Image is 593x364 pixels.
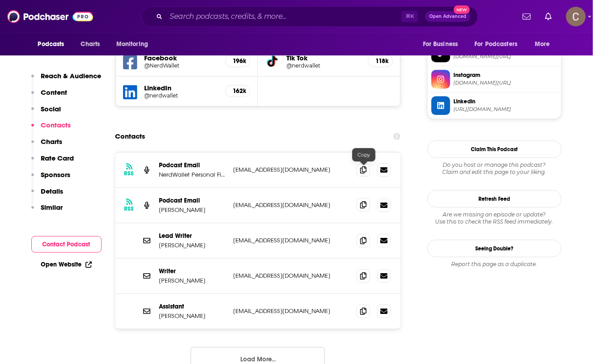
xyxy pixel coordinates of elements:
[566,7,586,26] img: User Profile
[145,84,218,92] h5: LinkedIn
[431,70,558,89] a: Instagram[DOMAIN_NAME][URL]
[429,14,466,19] span: Open Advanced
[159,197,226,204] p: Podcast Email
[454,71,558,79] span: Instagram
[41,187,64,195] p: Details
[124,170,134,177] h3: RSS
[535,38,550,51] span: More
[81,38,100,51] span: Charts
[234,166,350,174] p: [EMAIL_ADDRESS][DOMAIN_NAME]
[423,38,458,51] span: For Business
[427,261,562,268] div: Report this page as a duplicate.
[427,190,562,207] button: Refresh Feed
[31,236,102,253] button: Contact Podcast
[234,237,350,244] p: [EMAIL_ADDRESS][DOMAIN_NAME]
[431,96,558,115] a: Linkedin[URL][DOMAIN_NAME]
[352,148,375,161] div: Copy
[41,170,71,179] p: Sponsors
[159,232,226,240] p: Lead Writer
[286,54,361,62] h5: Tik Tok
[41,105,61,113] p: Social
[159,161,226,169] p: Podcast Email
[31,137,63,154] button: Charts
[166,9,401,24] input: Search podcasts, credits, & more...
[566,7,586,26] button: Show profile menu
[31,121,71,137] button: Contacts
[31,187,64,203] button: Details
[427,140,562,158] button: Claim This Podcast
[41,137,63,146] p: Charts
[159,267,226,275] p: Writer
[417,36,469,53] button: open menu
[475,38,518,51] span: For Podcasters
[427,240,562,257] a: Seeing Double?
[31,154,74,170] button: Rate Card
[233,87,243,95] h5: 162k
[41,88,68,97] p: Content
[427,161,562,169] span: Do you host or manage this podcast?
[38,38,64,51] span: Podcasts
[519,9,534,24] a: Show notifications dropdown
[145,54,218,62] h5: Facebook
[234,201,350,209] p: [EMAIL_ADDRESS][DOMAIN_NAME]
[286,62,361,69] a: @nerdwallet
[41,203,63,212] p: Similar
[75,36,106,53] a: Charts
[145,92,218,99] a: @nerdwallet
[41,154,74,162] p: Rate Card
[159,303,226,310] p: Assistant
[234,272,350,279] p: [EMAIL_ADDRESS][DOMAIN_NAME]
[31,72,102,88] button: Reach & Audience
[31,203,63,220] button: Similar
[427,161,562,176] div: Claim and edit this page to your liking.
[159,171,226,178] p: NerdWallet Personal Finance
[41,121,71,129] p: Contacts
[159,312,226,320] p: [PERSON_NAME]
[454,97,558,106] span: Linkedin
[375,57,385,65] h5: 118k
[159,241,226,249] p: [PERSON_NAME]
[31,170,71,187] button: Sponsors
[454,53,558,60] span: tiktok.com/@nerdwallet
[141,6,478,27] div: Search podcasts, credits, & more...
[233,57,243,65] h5: 196k
[41,72,102,80] p: Reach & Audience
[425,11,470,22] button: Open AdvancedNew
[159,277,226,284] p: [PERSON_NAME]
[529,36,561,53] button: open menu
[427,211,562,225] div: Are we missing an episode or update? Use this to check the RSS feed immediately.
[110,36,160,53] button: open menu
[124,205,134,212] h3: RSS
[32,36,76,53] button: open menu
[454,80,558,86] span: instagram.com/nerdwallet
[542,9,555,24] a: Show notifications dropdown
[31,105,61,121] button: Social
[115,128,145,145] h2: Contacts
[7,8,93,25] img: Podchaser - Follow, Share and Rate Podcasts
[454,106,558,113] span: https://www.linkedin.com/company/nerdwallet
[159,206,226,214] p: [PERSON_NAME]
[454,5,470,14] span: New
[401,11,418,22] span: ⌘ K
[234,307,350,315] p: [EMAIL_ADDRESS][DOMAIN_NAME]
[31,88,68,105] button: Content
[145,62,218,69] a: @NerdWallet
[116,38,148,51] span: Monitoring
[469,36,531,53] button: open menu
[566,7,586,26] span: Logged in as clay.bolton
[41,261,92,268] a: Open Website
